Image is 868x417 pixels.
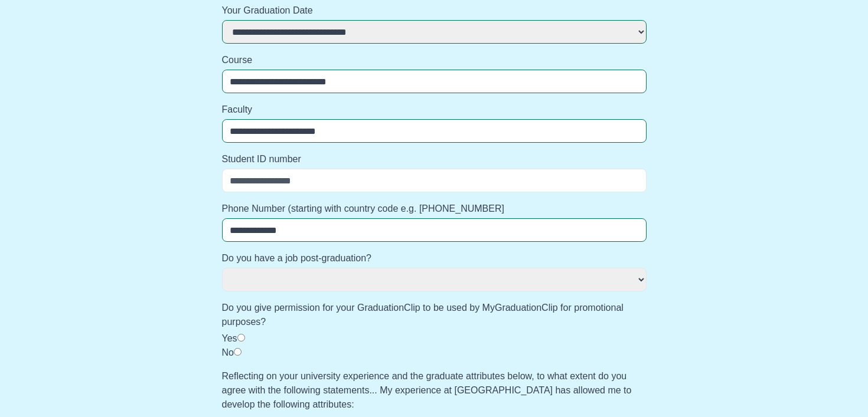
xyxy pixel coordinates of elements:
label: Do you give permission for your GraduationClip to be used by MyGraduationClip for promotional pur... [222,301,647,329]
label: Do you have a job post-graduation? [222,251,647,265]
label: Yes [222,333,237,343]
label: Your Graduation Date [222,4,647,18]
label: Reflecting on your university experience and the graduate attributes below, to what extent do you... [222,369,647,412]
label: Faculty [222,103,647,117]
label: Course [222,53,647,67]
label: Phone Number (starting with country code e.g. [PHONE_NUMBER] [222,202,647,216]
label: No [222,347,234,357]
label: Student ID number [222,152,647,166]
